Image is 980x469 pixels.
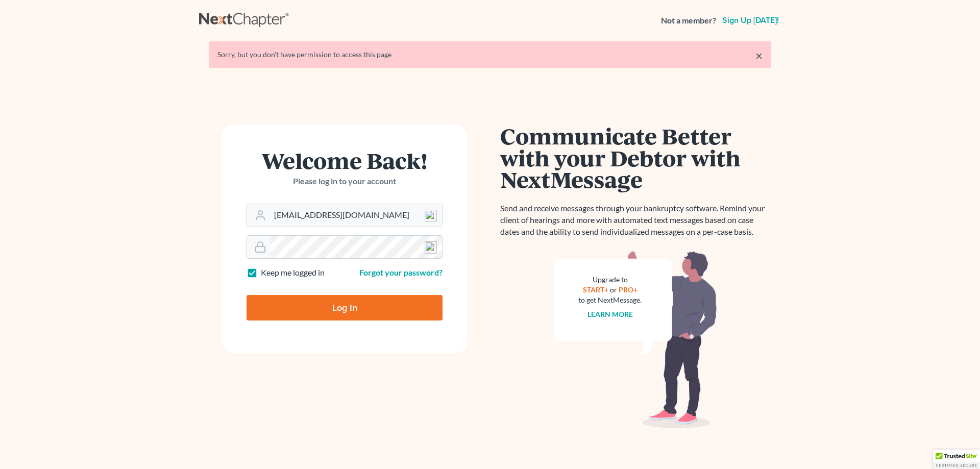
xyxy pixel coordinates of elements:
p: Send and receive messages through your bankruptcy software. Remind your client of hearings and mo... [500,203,771,238]
p: Please log in to your account [247,176,443,187]
strong: Not a member? [661,15,716,27]
div: to get NextMessage. [578,295,642,305]
a: Forgot your password? [359,267,443,277]
a: Learn more [587,310,633,318]
a: Sign up [DATE]! [720,16,781,24]
a: × [755,50,763,62]
a: PRO+ [619,285,638,294]
a: START+ [583,285,608,294]
img: npw-badge-icon-locked.svg [425,241,437,254]
h1: Welcome Back! [247,150,443,171]
h1: Communicate Better with your Debtor with NextMessage [500,125,771,190]
input: Log In [247,295,443,320]
img: nextmessage_bg-59042aed3d76b12b5cd301f8e5b87938c9018125f34e5fa2b7a6b67550977c72.svg [554,250,717,429]
img: npw-badge-icon-locked.svg [425,210,437,222]
div: TrustedSite Certified [933,450,980,469]
div: Sorry, but you don't have permission to access this page [217,50,763,60]
label: Keep me logged in [261,267,325,279]
input: Email Address [270,204,442,227]
div: Upgrade to [578,275,642,285]
span: or [610,285,617,294]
